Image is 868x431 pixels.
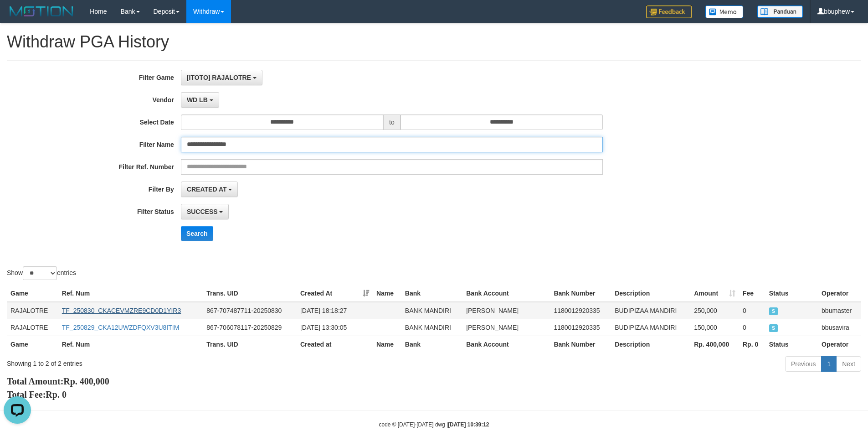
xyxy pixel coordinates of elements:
[46,389,67,400] span: Rp. 0
[769,307,778,315] span: SUCCESS
[7,285,58,302] th: Game
[739,336,765,353] th: Rp. 0
[7,336,58,353] th: Game
[462,319,550,336] td: [PERSON_NAME]
[769,324,778,332] span: SUCCESS
[739,285,765,302] th: Fee
[739,319,765,336] td: 0
[373,336,401,353] th: Name
[7,5,76,18] img: MOTION_logo.png
[181,92,219,108] button: WD LB
[836,356,861,372] a: Next
[550,285,611,302] th: Bank Number
[203,285,297,302] th: Trans. UID
[818,302,861,319] td: bbumaster
[765,285,818,302] th: Status
[297,285,373,302] th: Created At: activate to sort column ascending
[705,5,744,18] img: Button%20Memo.svg
[611,302,690,319] td: BUDIPIZAA MANDIRI
[690,319,739,336] td: 150,000
[611,336,690,353] th: Description
[739,302,765,319] td: 0
[7,33,861,51] h1: Withdraw PGA History
[818,285,861,302] th: Operator
[611,285,690,302] th: Description
[7,302,58,319] td: RAJALOTRE
[373,285,401,302] th: Name
[401,319,462,336] td: BANK MANDIRI
[203,336,297,353] th: Trans. UID
[181,204,229,219] button: SUCCESS
[383,114,401,130] span: to
[297,302,373,319] td: [DATE] 18:18:27
[297,336,373,353] th: Created at
[297,319,373,336] td: [DATE] 13:30:05
[181,70,262,85] button: [ITOTO] RAJALOTRE
[401,302,462,319] td: BANK MANDIRI
[4,4,31,31] button: Open LiveChat chat widget
[181,182,238,197] button: CREATED AT
[187,96,208,104] span: WD LB
[401,285,462,302] th: Bank
[58,285,203,302] th: Ref. Num
[757,5,803,18] img: panduan.png
[23,266,57,280] select: Showentries
[818,336,861,353] th: Operator
[63,376,109,386] span: Rp. 400,000
[550,302,611,319] td: 1180012920335
[550,319,611,336] td: 1180012920335
[785,356,822,372] a: Previous
[462,302,550,319] td: [PERSON_NAME]
[462,336,550,353] th: Bank Account
[7,319,58,336] td: RAJALOTRE
[203,302,297,319] td: 867-707487711-20250830
[7,376,109,386] b: Total Amount:
[765,336,818,353] th: Status
[7,355,355,368] div: Showing 1 to 2 of 2 entries
[401,336,462,353] th: Bank
[187,74,251,81] span: [ITOTO] RAJALOTRE
[448,421,489,428] strong: [DATE] 10:39:12
[62,324,180,331] a: TF_250829_CKA12UWZDFQXV3U8ITIM
[690,336,739,353] th: Rp. 400,000
[646,5,692,18] img: Feedback.jpg
[690,302,739,319] td: 250,000
[62,307,181,314] a: TF_250830_CKACEVMZRE9CD0D1YIR3
[181,226,213,241] button: Search
[187,208,218,215] span: SUCCESS
[203,319,297,336] td: 867-706078117-20250829
[611,319,690,336] td: BUDIPIZAA MANDIRI
[7,389,67,400] b: Total Fee:
[187,186,227,193] span: CREATED AT
[379,421,489,428] small: code © [DATE]-[DATE] dwg |
[550,336,611,353] th: Bank Number
[690,285,739,302] th: Amount: activate to sort column ascending
[58,336,203,353] th: Ref. Num
[462,285,550,302] th: Bank Account
[7,266,76,280] label: Show entries
[821,356,837,372] a: 1
[818,319,861,336] td: bbusavira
